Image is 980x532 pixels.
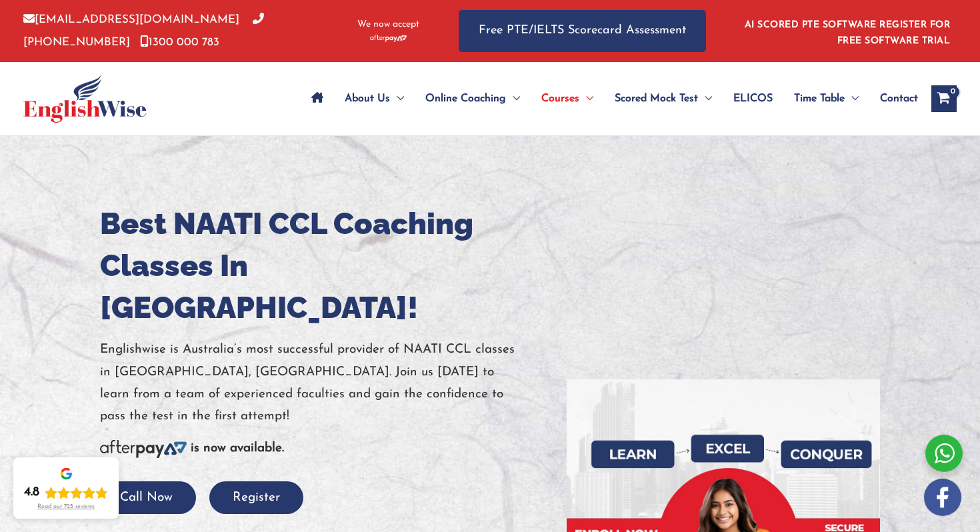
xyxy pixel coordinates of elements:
[209,491,303,504] a: Register
[100,339,547,427] p: Englishwise is Australia’s most successful provider of NAATI CCL classes in [GEOGRAPHIC_DATA], [G...
[733,75,773,122] span: ELICOS
[97,491,196,504] a: Call Now
[140,37,219,48] a: 1300 000 783
[97,481,196,514] button: Call Now
[880,75,918,122] span: Contact
[745,20,951,46] a: AI SCORED PTE SOFTWARE REGISTER FOR FREE SOFTWARE TRIAL
[783,75,869,122] a: Time TableMenu Toggle
[191,442,284,455] b: is now available.
[370,35,407,42] img: Afterpay-Logo
[425,75,506,122] span: Online Coaching
[209,481,303,514] button: Register
[931,85,957,112] a: View Shopping Cart, empty
[794,75,845,122] span: Time Table
[415,75,531,122] a: Online CoachingMenu Toggle
[579,75,593,122] span: Menu Toggle
[390,75,404,122] span: Menu Toggle
[23,14,239,25] a: [EMAIL_ADDRESS][DOMAIN_NAME]
[604,75,723,122] a: Scored Mock TestMenu Toggle
[698,75,712,122] span: Menu Toggle
[23,75,147,123] img: cropped-ew-logo
[345,75,390,122] span: About Us
[334,75,415,122] a: About UsMenu Toggle
[459,10,706,52] a: Free PTE/IELTS Scorecard Assessment
[924,479,961,516] img: white-facebook.png
[723,75,783,122] a: ELICOS
[100,203,547,329] h1: Best NAATI CCL Coaching Classes In [GEOGRAPHIC_DATA]!
[24,485,39,501] div: 4.8
[506,75,520,122] span: Menu Toggle
[531,75,604,122] a: CoursesMenu Toggle
[869,75,918,122] a: Contact
[357,18,419,31] span: We now accept
[100,440,187,458] img: Afterpay-Logo
[615,75,698,122] span: Scored Mock Test
[301,75,918,122] nav: Site Navigation: Main Menu
[24,485,108,501] div: Rating: 4.8 out of 5
[737,9,957,53] aside: Header Widget 1
[37,503,95,511] div: Read our 723 reviews
[23,14,264,47] a: [PHONE_NUMBER]
[845,75,859,122] span: Menu Toggle
[541,75,579,122] span: Courses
